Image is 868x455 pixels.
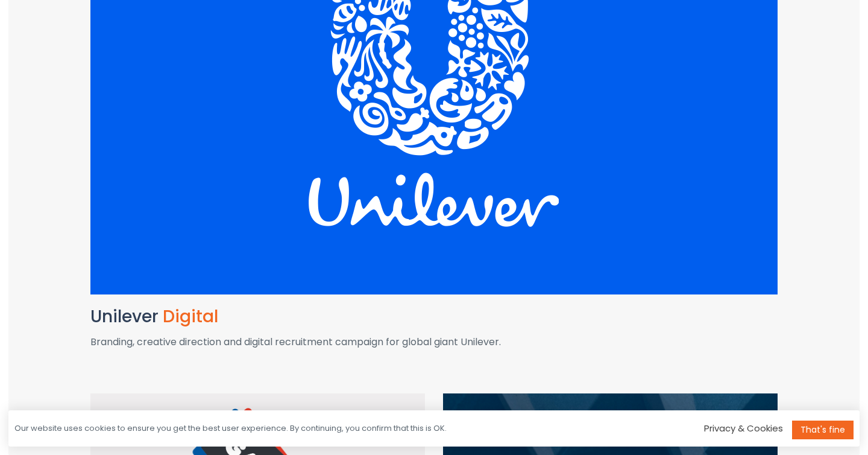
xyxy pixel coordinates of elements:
h2: Unilever Digital [90,308,778,326]
p: Branding, creative direction and digital recruitment campaign for global giant Unilever. [90,333,778,351]
div: Our website uses cookies to ensure you get the best user experience. By continuing, you confirm t... [14,423,447,434]
a: Privacy & Cookies [704,422,783,434]
a: That's fine [792,421,854,439]
span: Digital [163,305,218,328]
span: Unilever [90,305,159,328]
